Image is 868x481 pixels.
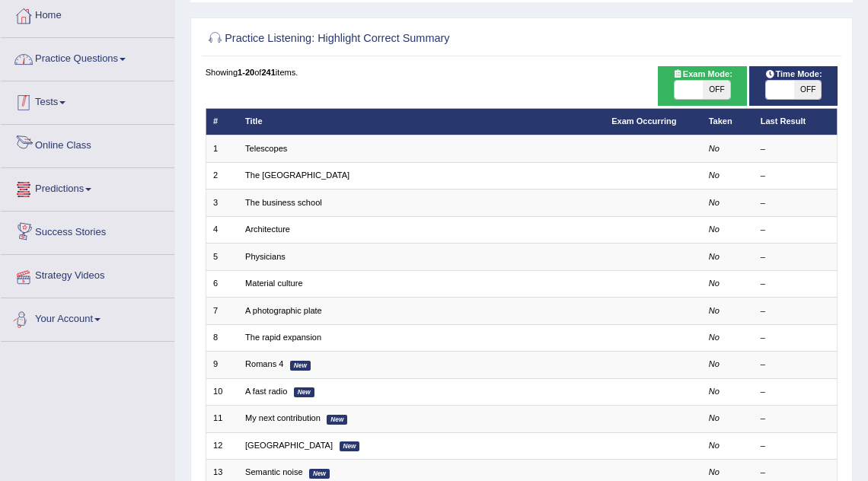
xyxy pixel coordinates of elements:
td: 9 [206,352,238,378]
a: Online Class [1,125,174,163]
div: – [761,358,830,371]
td: 11 [206,406,238,432]
td: 3 [206,190,238,216]
em: No [709,198,720,207]
a: Predictions [1,168,174,206]
em: New [309,469,330,479]
em: No [709,441,720,450]
span: OFF [794,81,822,99]
a: Success Stories [1,212,174,250]
div: – [761,143,830,155]
em: No [709,413,720,422]
h2: Practice Listening: Highlight Correct Summary [206,29,598,49]
span: Exam Mode: [667,68,737,81]
em: New [340,441,360,451]
em: No [709,306,720,315]
div: – [761,386,830,398]
b: 241 [261,68,275,77]
div: – [761,467,830,479]
em: No [709,279,720,288]
a: The business school [245,198,322,207]
em: No [709,225,720,234]
div: Show exams occurring in exams [658,66,746,106]
div: – [761,251,830,263]
td: 4 [206,216,238,243]
a: Material culture [245,279,303,288]
a: My next contribution [245,413,321,422]
em: New [290,361,311,371]
td: 2 [206,162,238,189]
a: The [GEOGRAPHIC_DATA] [245,170,349,180]
td: 8 [206,324,238,351]
td: 10 [206,378,238,405]
th: Taken [701,108,753,135]
div: – [761,278,830,290]
em: No [709,387,720,396]
a: Architecture [245,225,290,234]
em: No [709,252,720,261]
th: # [206,108,238,135]
em: New [327,415,347,425]
a: A photographic plate [245,306,322,315]
a: Physicians [245,252,286,261]
th: Last Result [753,108,838,135]
em: No [709,170,720,180]
td: 7 [206,298,238,324]
div: – [761,224,830,236]
em: No [709,333,720,342]
a: Exam Occurring [611,116,676,126]
a: [GEOGRAPHIC_DATA] [245,441,333,450]
a: Semantic noise [245,467,303,476]
div: – [761,170,830,182]
div: Showing of items. [206,66,838,78]
a: Your Account [1,298,174,336]
a: A fast radio [245,387,287,396]
a: Romans 4 [245,359,283,368]
a: Telescopes [245,144,287,153]
td: 6 [206,270,238,297]
div: – [761,332,830,344]
a: Practice Questions [1,38,174,76]
div: – [761,440,830,452]
th: Title [238,108,605,135]
div: – [761,305,830,317]
span: Time Mode: [760,68,827,81]
b: 1-20 [238,68,254,77]
em: No [709,144,720,153]
em: New [294,387,314,397]
td: 1 [206,135,238,162]
a: Strategy Videos [1,255,174,293]
a: Tests [1,81,174,119]
em: No [709,359,720,368]
div: – [761,197,830,209]
td: 12 [206,432,238,459]
em: No [709,467,720,476]
span: OFF [703,81,730,99]
a: The rapid expansion [245,333,321,342]
div: – [761,413,830,425]
td: 5 [206,244,238,270]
